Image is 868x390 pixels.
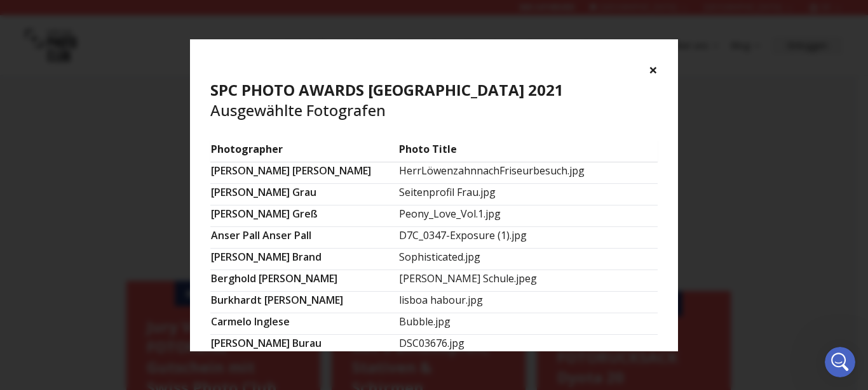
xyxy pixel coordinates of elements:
td: Photo Title [398,141,658,162]
td: [PERSON_NAME] Schule.jpeg [398,270,658,291]
button: go back [8,8,32,32]
div: Fin • AI Agent • Vor 22m [20,138,113,146]
img: Profile image for Quim [79,212,90,222]
div: Hallo! Wie können wir dir [DATE] helfen? Für eine schnellere Antwort wähle bitte unten aus, in we... [20,66,198,128]
td: [PERSON_NAME] [PERSON_NAME] [210,162,398,183]
button: × [649,60,658,80]
img: Profile image for Léa [72,212,82,222]
div: [GEOGRAPHIC_DATA] [130,159,244,186]
input: Deine E-Mail-Adresse [21,223,233,256]
td: Bubble.jpg [398,313,658,334]
div: Fin sagt… [10,58,244,159]
td: Carmelo Inglese [210,313,398,334]
button: Sende eine Nachricht… [215,288,236,308]
td: Berghold [PERSON_NAME] [210,270,398,291]
img: Profile image for Quim [54,10,74,30]
td: Anser Pall Anser Pall [210,226,398,248]
td: DSC03676.jpg [398,334,658,356]
td: [PERSON_NAME] Grau [210,183,398,205]
td: Photographer [210,141,398,162]
textarea: Nachricht senden... [13,256,241,290]
td: [PERSON_NAME] Burau [210,334,398,356]
b: SPC PHOTO AWARDS [GEOGRAPHIC_DATA] 2021 [210,79,564,100]
img: Profile image for Léa [36,10,57,30]
td: Burkhardt [PERSON_NAME] [210,291,398,313]
td: HerrLöwenzahnnachFriseurbesuch.jpg [398,162,658,183]
td: lisboa habour.jpg [398,291,658,313]
div: Hallo! Wie können wir dir [DATE] helfen? Für eine schnellere Antwort wähle bitte unten aus, in we... [10,58,208,136]
td: Seitenprofil Frau.jpg [398,183,658,205]
td: Sophisticated.jpg [398,248,658,270]
td: D7C_0347-Exposure (1).jpg [398,226,658,248]
button: Emoji-Auswahl [195,293,205,303]
div: [GEOGRAPHIC_DATA] [140,166,234,179]
div: Warte auf das Team [13,212,241,222]
div: Schließen [223,8,246,30]
p: Innerhalb von 3 Stunden [107,15,195,34]
h4: Ausgewählte Fotografen [210,80,658,120]
iframe: Intercom live chat [825,347,855,377]
td: [PERSON_NAME] Brand [210,248,398,270]
img: Profile image for Ina [87,212,97,222]
button: Home [199,8,223,32]
img: Profile image for Ina [72,10,92,30]
td: [PERSON_NAME] Greß [210,205,398,226]
h1: Swiss Photo Club [97,5,183,15]
div: user sagt… [10,159,244,202]
td: Peony_Love_Vol.1.jpg [398,205,658,226]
